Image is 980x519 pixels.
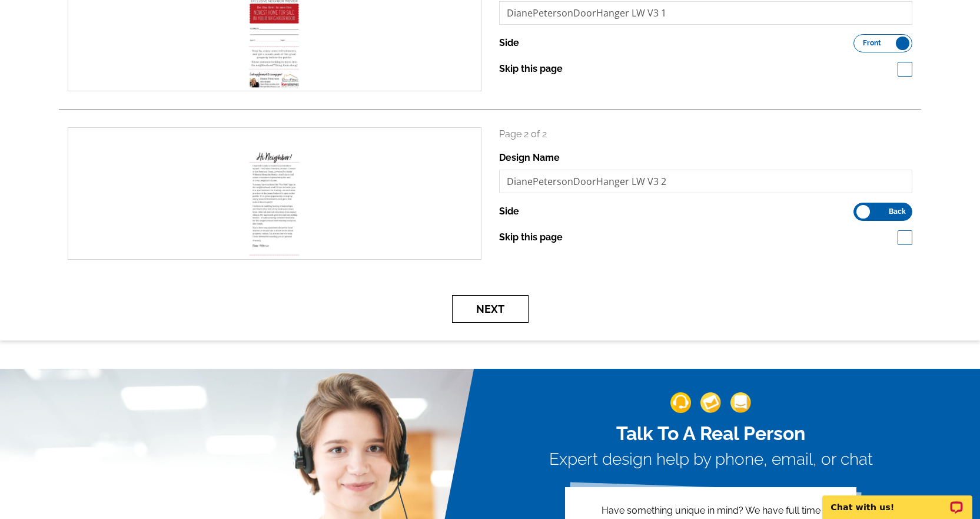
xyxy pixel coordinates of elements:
[549,449,873,470] h3: Expert design help by phone, email, or chat
[499,36,519,50] label: Side
[815,482,980,519] iframe: LiveChat chat widget
[889,209,906,214] span: Back
[499,170,913,193] input: File Name
[730,392,751,413] img: support-img-3_1.png
[499,62,563,76] label: Skip this page
[499,1,913,25] input: File Name
[549,422,873,445] h2: Talk To A Real Person
[499,230,563,244] label: Skip this page
[863,40,881,46] span: Front
[499,127,913,141] p: Page 2 of 2
[499,151,560,165] label: Design Name
[452,295,529,323] button: Next
[670,392,691,413] img: support-img-1.png
[700,392,721,413] img: support-img-2.png
[499,204,519,219] label: Side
